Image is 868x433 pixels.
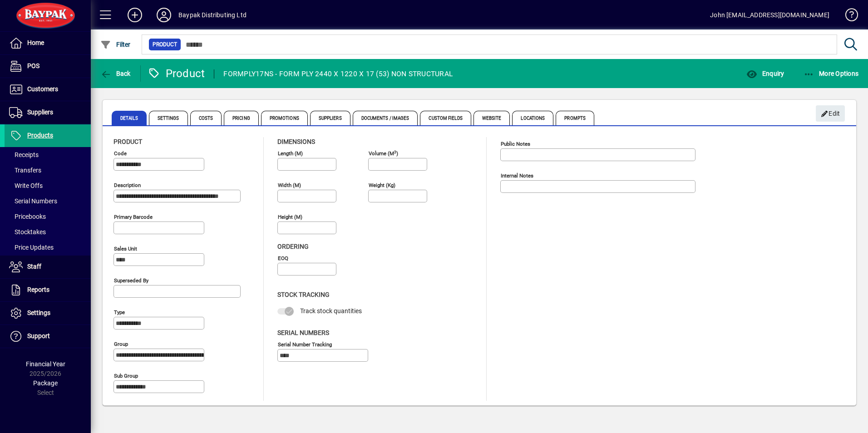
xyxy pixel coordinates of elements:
[5,302,91,325] a: Settings
[838,2,857,31] a: Knowledge Base
[5,209,91,224] a: Pricebooks
[114,150,127,157] mat-label: Code
[114,182,141,188] mat-label: Description
[223,67,453,81] div: FORMPLY17NS - FORM PLY 2440 X 1220 X 17 (53) NON STRUCTURAL
[27,286,49,293] span: Reports
[821,106,840,121] span: Edit
[5,193,91,209] a: Serial Numbers
[5,32,91,54] a: Home
[5,55,91,78] a: POS
[27,85,58,93] span: Customers
[353,111,418,125] span: Documents / Images
[9,213,46,220] span: Pricebooks
[277,291,330,298] span: Stock Tracking
[26,360,65,368] span: Financial Year
[113,138,142,145] span: Product
[224,111,259,125] span: Pricing
[114,309,125,315] mat-label: Type
[114,277,148,284] mat-label: Superseded by
[9,151,39,158] span: Receipts
[277,329,329,336] span: Serial Numbers
[112,111,147,125] span: Details
[9,228,46,236] span: Stocktakes
[100,41,131,48] span: Filter
[310,111,350,125] span: Suppliers
[512,111,553,125] span: Locations
[9,197,57,205] span: Serial Numbers
[5,162,91,178] a: Transfers
[120,7,149,23] button: Add
[27,39,44,46] span: Home
[114,373,138,379] mat-label: Sub group
[9,167,41,174] span: Transfers
[9,244,54,251] span: Price Updates
[5,279,91,301] a: Reports
[114,246,137,252] mat-label: Sales unit
[710,8,829,22] div: John [EMAIL_ADDRESS][DOMAIN_NAME]
[5,78,91,101] a: Customers
[114,214,153,220] mat-label: Primary barcode
[300,307,362,315] span: Track stock quantities
[33,379,58,387] span: Package
[744,65,786,82] button: Enquiry
[114,341,128,347] mat-label: Group
[278,341,332,347] mat-label: Serial Number tracking
[27,62,39,69] span: POS
[5,101,91,124] a: Suppliers
[27,309,50,316] span: Settings
[178,8,247,22] div: Baypak Distributing Ltd
[149,7,178,23] button: Profile
[804,70,859,77] span: More Options
[5,325,91,348] a: Support
[9,182,43,189] span: Write Offs
[261,111,308,125] span: Promotions
[501,172,533,179] mat-label: Internal Notes
[190,111,222,125] span: Costs
[369,150,398,157] mat-label: Volume (m )
[91,65,141,82] app-page-header-button: Back
[5,224,91,240] a: Stocktakes
[394,149,396,154] sup: 3
[278,255,288,261] mat-label: EOQ
[98,65,133,82] button: Back
[816,105,845,122] button: Edit
[98,36,133,53] button: Filter
[277,138,315,145] span: Dimensions
[501,141,530,147] mat-label: Public Notes
[420,111,471,125] span: Custom Fields
[5,256,91,278] a: Staff
[5,147,91,162] a: Receipts
[153,40,177,49] span: Product
[5,240,91,255] a: Price Updates
[27,263,41,270] span: Staff
[100,70,131,77] span: Back
[278,214,302,220] mat-label: Height (m)
[278,150,303,157] mat-label: Length (m)
[277,243,309,250] span: Ordering
[369,182,395,188] mat-label: Weight (Kg)
[149,111,188,125] span: Settings
[27,132,53,139] span: Products
[148,66,205,81] div: Product
[556,111,594,125] span: Prompts
[746,70,784,77] span: Enquiry
[278,182,301,188] mat-label: Width (m)
[473,111,510,125] span: Website
[5,178,91,193] a: Write Offs
[27,108,53,116] span: Suppliers
[27,332,50,340] span: Support
[801,65,861,82] button: More Options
